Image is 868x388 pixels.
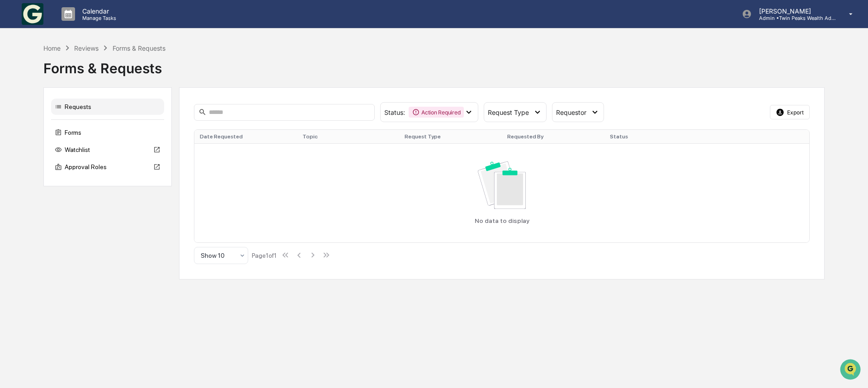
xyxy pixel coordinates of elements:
[556,109,586,116] span: Requestor
[194,130,297,143] th: Date Requested
[384,109,405,116] span: Status :
[752,15,836,21] p: Admin • Twin Peaks Wealth Advisors
[43,53,825,76] div: Forms & Requests
[90,153,109,160] span: Pylon
[154,72,165,83] button: Start new chat
[5,110,62,127] a: 🖐️Preclearance
[62,110,116,127] a: 🗄️Attestations
[31,78,114,85] div: We're available if you need us!
[9,19,165,33] p: How can we help?
[22,3,43,25] img: logo
[604,130,707,143] th: Status
[18,114,58,123] span: Preclearance
[51,142,164,158] div: Watchlist
[51,99,164,115] div: Requests
[66,115,73,122] div: 🗄️
[252,252,277,259] div: Page 1 of 1
[75,15,121,21] p: Manage Tasks
[488,109,529,116] span: Request Type
[752,7,836,15] p: [PERSON_NAME]
[409,107,464,118] div: Action Required
[5,128,61,144] a: 🔎Data Lookup
[75,114,112,123] span: Attestations
[51,124,164,141] div: Forms
[75,7,121,15] p: Calendar
[9,132,16,139] div: 🔎
[839,358,863,383] iframe: Open customer support
[51,159,164,175] div: Approval Roles
[18,131,57,140] span: Data Lookup
[770,105,810,119] button: Export
[478,161,526,208] img: No data available
[502,130,604,143] th: Requested By
[64,153,109,160] a: Powered byPylon
[31,69,148,78] div: Start new chat
[9,115,16,122] div: 🖐️
[113,44,165,52] div: Forms & Requests
[74,44,99,52] div: Reviews
[297,130,400,143] th: Topic
[9,69,25,85] img: 1746055101610-c473b297-6a78-478c-a979-82029cc54cd1
[43,44,61,52] div: Home
[475,217,529,224] p: No data to display
[399,130,502,143] th: Request Type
